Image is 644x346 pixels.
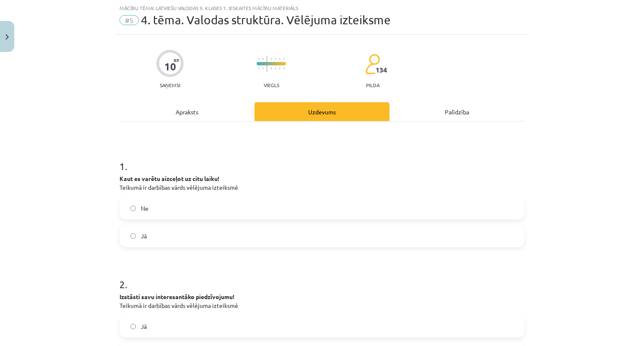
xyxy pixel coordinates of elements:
img: icon-short-line-57e1e144782c952c97e751825c79c345078a6d821885a25fce030b3d8c18986b.svg [275,58,276,60]
h1: 1 . [119,146,525,172]
strong: Izstāsti savu interesantāko piedzīvojumu! [119,293,234,300]
span: 134 [376,66,387,74]
img: icon-short-line-57e1e144782c952c97e751825c79c345078a6d821885a25fce030b3d8c18986b.svg [275,67,276,70]
div: Apraksts [119,102,254,121]
img: icon-long-line-d9ea69661e0d244f92f715978eff75569469978d946b2353a9bb055b3ed8787d.svg [267,56,267,72]
img: icon-short-line-57e1e144782c952c97e751825c79c345078a6d821885a25fce030b3d8c18986b.svg [283,67,284,70]
span: Ne [141,204,148,213]
input: Jā [130,324,136,329]
span: 4. tēma. Valodas struktūra. Vēlējuma izteiksme [141,13,391,27]
input: Ne [130,206,136,211]
p: Saņemsi [156,82,184,88]
img: icon-short-line-57e1e144782c952c97e751825c79c345078a6d821885a25fce030b3d8c18986b.svg [271,58,272,60]
img: students-c634bb4e5e11cddfef0936a35e636f08e4e9abd3cc4e673bd6f9a4125e45ecb1.svg [365,54,380,75]
p: Teikumā ir darbības vārds vēlējuma izteiksmē [119,174,525,192]
div: Uzdevums [254,102,390,121]
span: Jā [141,232,147,240]
h1: 2 . [119,264,525,290]
img: icon-short-line-57e1e144782c952c97e751825c79c345078a6d821885a25fce030b3d8c18986b.svg [283,58,284,60]
p: Viegls [264,82,279,88]
p: Teikumā ir darbības vārds vēlējuma izteiksmē [119,292,525,310]
div: 10 [164,61,176,72]
img: icon-short-line-57e1e144782c952c97e751825c79c345078a6d821885a25fce030b3d8c18986b.svg [279,58,280,60]
img: icon-short-line-57e1e144782c952c97e751825c79c345078a6d821885a25fce030b3d8c18986b.svg [271,67,272,70]
img: icon-short-line-57e1e144782c952c97e751825c79c345078a6d821885a25fce030b3d8c18986b.svg [262,58,263,60]
img: icon-close-lesson-0947bae3869378f0d4975bcd49f059093ad1ed9edebbc8119c70593378902aed.svg [5,34,9,40]
input: Jā [130,233,136,239]
img: icon-short-line-57e1e144782c952c97e751825c79c345078a6d821885a25fce030b3d8c18986b.svg [262,67,263,70]
strong: Kaut es varētu aizceļot uz citu laiku! [119,175,219,182]
span: #5 [119,15,139,25]
span: Jā [141,322,147,331]
div: Palīdzība [390,102,525,121]
div: Mācību tēma: Latviešu valodas 9. klases 1. ieskaites mācību materiāls [119,5,525,11]
p: pilda [366,82,379,88]
img: icon-short-line-57e1e144782c952c97e751825c79c345078a6d821885a25fce030b3d8c18986b.svg [279,67,280,70]
img: icon-short-line-57e1e144782c952c97e751825c79c345078a6d821885a25fce030b3d8c18986b.svg [258,67,259,70]
img: icon-short-line-57e1e144782c952c97e751825c79c345078a6d821885a25fce030b3d8c18986b.svg [258,58,259,60]
span: XP [174,58,179,62]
